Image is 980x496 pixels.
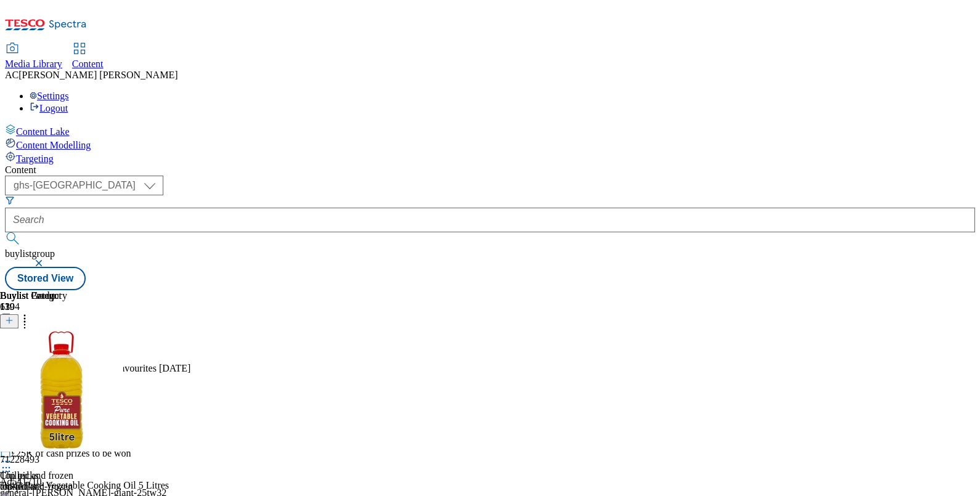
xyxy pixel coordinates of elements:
button: Stored View [5,267,86,290]
span: Media Library [5,59,62,69]
span: Content Modelling [16,140,91,150]
a: Content Lake [5,124,975,137]
div: Content [5,165,975,176]
a: Logout [30,103,68,113]
span: AC [5,70,18,80]
span: [PERSON_NAME] [PERSON_NAME] [18,70,178,80]
a: Settings [30,91,69,101]
a: Targeting [5,151,975,165]
span: Targeting [16,153,54,164]
span: buylistgroup [5,248,55,259]
a: Content Modelling [5,137,975,151]
svg: Search Filters [5,195,15,205]
a: Media Library [5,44,62,70]
span: Content [72,59,104,69]
a: Content [72,44,104,70]
input: Search [5,208,975,232]
span: Content Lake [16,126,70,137]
